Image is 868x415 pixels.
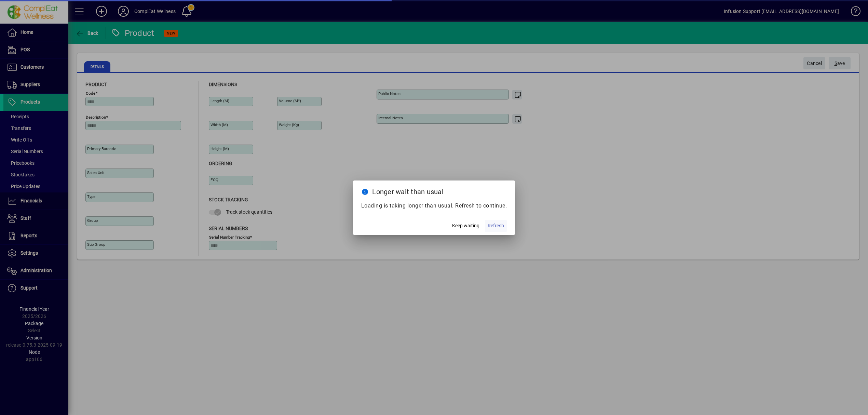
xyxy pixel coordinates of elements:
[372,188,444,196] span: Longer wait than usual
[361,202,507,210] p: Loading is taking longer than usual. Refresh to continue.
[485,220,507,232] button: Refresh
[488,222,504,229] span: Refresh
[452,222,479,229] span: Keep waiting
[449,220,482,232] button: Keep waiting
